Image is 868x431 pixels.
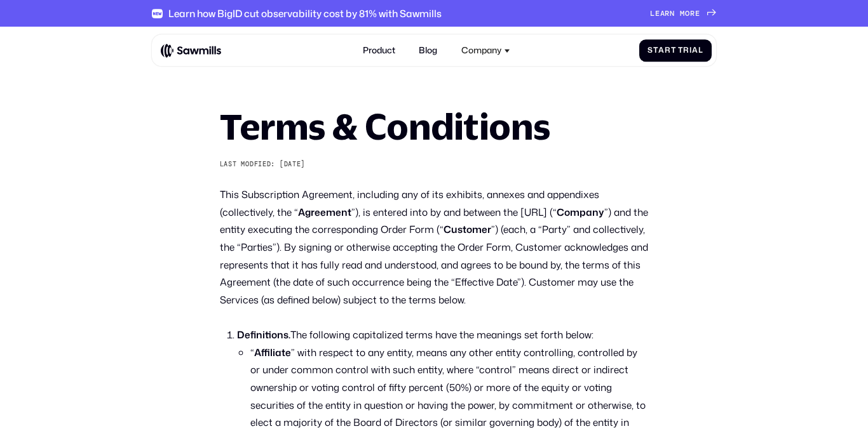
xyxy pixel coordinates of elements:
span: L [650,9,655,18]
a: Learnmore [650,9,716,18]
div: Company [455,39,517,62]
span: i [689,46,692,55]
a: StartTrial [639,39,712,62]
span: T [678,46,683,55]
strong: Definitions. [237,328,290,341]
strong: Customer [444,222,491,236]
span: r [665,9,670,18]
span: e [655,9,660,18]
span: r [690,9,695,18]
div: Learn how BigID cut observability cost by 81% with Sawmills [168,8,442,19]
span: r [683,46,689,55]
a: Product [356,39,401,62]
strong: Agreement [298,205,351,219]
span: S [648,46,653,55]
span: n [670,9,675,18]
span: t [653,46,658,55]
span: o [685,9,690,18]
span: e [695,9,700,18]
span: a [658,46,665,55]
span: l [698,46,703,55]
span: a [692,46,698,55]
div: Company [461,45,501,55]
h1: Terms & Conditions [220,109,648,143]
strong: Affiliate [254,345,291,359]
strong: Company [557,205,604,219]
span: m [680,9,685,18]
p: This Subscription Agreement, including any of its exhibits, annexes and appendixes (collectively,... [220,186,648,309]
h6: LAST MODFIED: [DATE] [220,161,648,168]
span: r [665,46,671,55]
a: Blog [412,39,444,62]
span: t [671,46,676,55]
span: a [660,9,665,18]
